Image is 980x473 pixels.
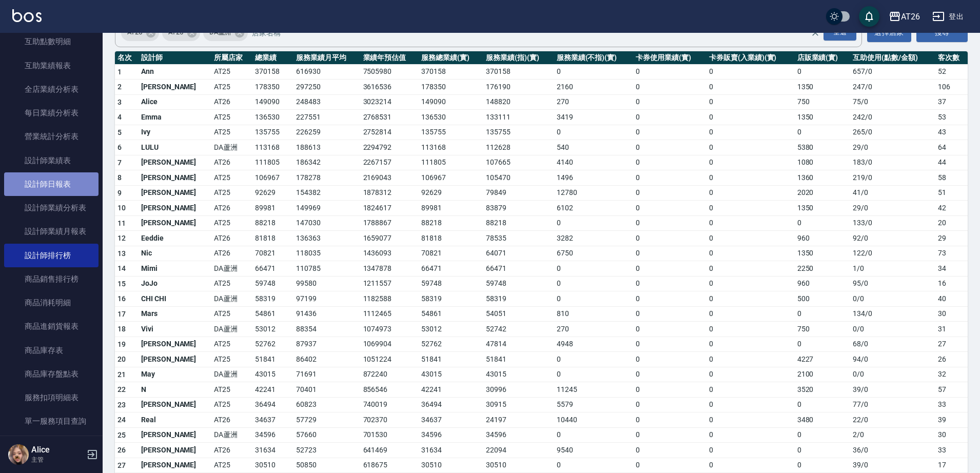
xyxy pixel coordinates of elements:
[795,170,851,186] td: 1360
[707,170,795,186] td: 0
[554,80,634,95] td: 2160
[117,204,126,212] span: 10
[707,276,795,291] td: 0
[795,215,851,231] td: 0
[139,276,211,291] td: JoJo
[419,291,483,307] td: 58319
[4,244,99,267] a: 設計師排行榜
[4,386,99,409] a: 服務扣項明細表
[935,80,968,95] td: 106
[117,325,126,333] span: 18
[252,276,293,291] td: 59748
[850,306,935,322] td: 134 / 0
[4,125,99,148] a: 營業統計分析表
[211,170,252,186] td: AT25
[117,446,126,454] span: 26
[211,125,252,140] td: AT25
[361,140,419,155] td: 2294792
[293,170,361,186] td: 178278
[419,170,483,186] td: 106967
[211,185,252,201] td: AT25
[554,215,634,231] td: 0
[795,231,851,246] td: 960
[935,291,968,307] td: 40
[935,155,968,170] td: 44
[139,306,211,322] td: Mars
[795,201,851,216] td: 1350
[211,94,252,110] td: AT26
[901,10,920,23] div: AT26
[935,140,968,155] td: 64
[139,185,211,201] td: [PERSON_NAME]
[850,170,935,186] td: 219 / 0
[4,362,99,386] a: 商品庫存盤點表
[850,291,935,307] td: 0 / 0
[633,276,707,291] td: 0
[633,80,707,95] td: 0
[117,83,122,91] span: 2
[850,140,935,155] td: 29 / 0
[707,231,795,246] td: 0
[795,291,851,307] td: 500
[554,64,634,80] td: 0
[4,30,99,53] a: 互助點數明細
[483,231,554,246] td: 78535
[361,291,419,307] td: 1182588
[139,64,211,80] td: Ann
[419,215,483,231] td: 88218
[293,231,361,246] td: 136363
[795,276,851,291] td: 960
[252,322,293,337] td: 53012
[211,306,252,322] td: AT25
[4,172,99,196] a: 設計師日報表
[707,322,795,337] td: 0
[554,140,634,155] td: 540
[419,140,483,155] td: 113168
[850,110,935,125] td: 242 / 0
[633,322,707,337] td: 0
[633,231,707,246] td: 0
[935,261,968,277] td: 34
[252,51,293,65] th: 總業績
[419,231,483,246] td: 81818
[633,185,707,201] td: 0
[293,306,361,322] td: 91436
[293,64,361,80] td: 616930
[211,64,252,80] td: AT25
[361,201,419,216] td: 1824617
[252,261,293,277] td: 66471
[935,276,968,291] td: 16
[252,306,293,322] td: 54861
[795,185,851,201] td: 2020
[850,201,935,216] td: 29 / 0
[4,77,99,101] a: 全店業績分析表
[361,306,419,322] td: 1112465
[483,51,554,65] th: 服務業績(指)(實)
[117,385,126,393] span: 22
[117,416,126,424] span: 24
[293,80,361,95] td: 297250
[795,246,851,261] td: 1350
[795,261,851,277] td: 2250
[483,322,554,337] td: 52742
[8,444,29,465] img: Person
[554,51,634,65] th: 服務業績(不指)(實)
[293,291,361,307] td: 97199
[850,246,935,261] td: 122 / 0
[293,51,361,65] th: 服務業績月平均
[483,155,554,170] td: 107665
[707,306,795,322] td: 0
[4,409,99,433] a: 單一服務項目查詢
[117,128,122,136] span: 5
[361,246,419,261] td: 1436093
[633,51,707,65] th: 卡券使用業績(實)
[795,155,851,170] td: 1080
[12,9,42,22] img: Logo
[419,94,483,110] td: 149090
[483,215,554,231] td: 88218
[293,110,361,125] td: 227551
[211,51,252,65] th: 所屬店家
[419,276,483,291] td: 59748
[139,140,211,155] td: LULU
[795,80,851,95] td: 1350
